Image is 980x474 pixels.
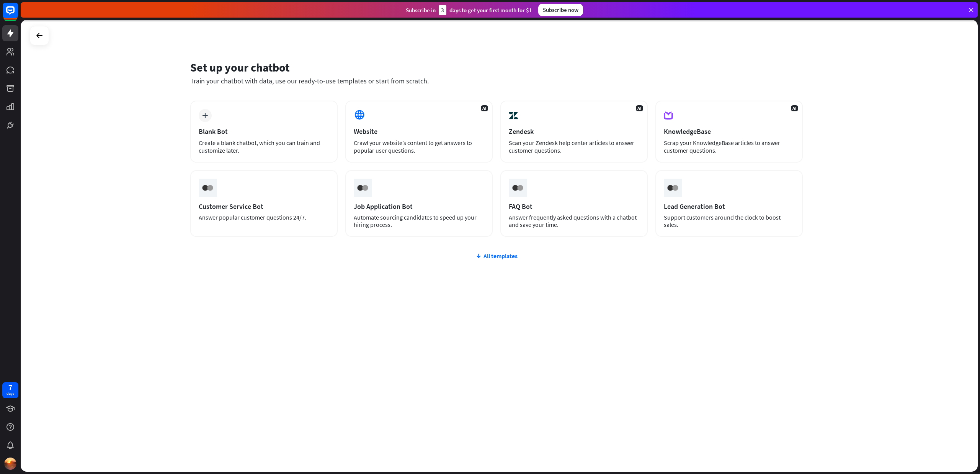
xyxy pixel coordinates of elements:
div: 3 [439,5,446,15]
a: 7 days [2,382,18,398]
div: Subscribe in days to get your first month for $1 [406,5,532,15]
div: days [7,391,14,396]
div: Subscribe now [538,4,583,16]
div: 7 [8,384,12,391]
